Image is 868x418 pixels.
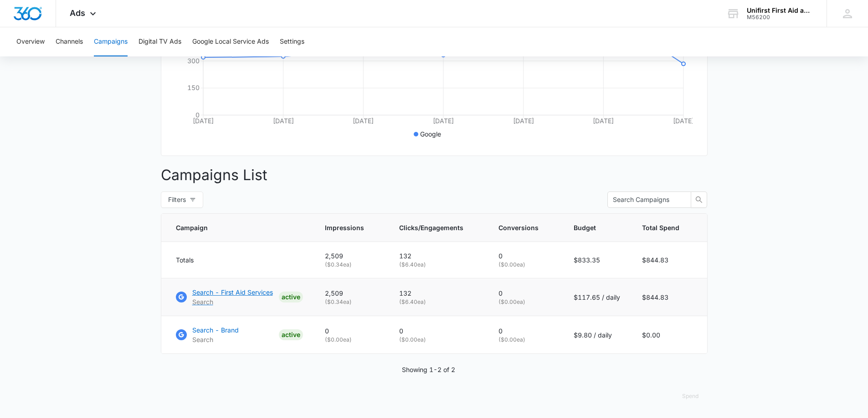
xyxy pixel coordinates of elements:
[498,223,539,232] span: Conversions
[399,336,477,344] p: ( $0.00 ea)
[272,117,293,125] tspan: [DATE]
[399,261,477,269] p: ( $6.40 ea)
[574,330,620,340] p: $9.80 / daily
[574,292,620,302] p: $117.65 / daily
[70,8,85,18] span: Ads
[498,251,552,261] p: 0
[192,27,269,56] button: Google Local Service Ads
[747,14,813,20] div: account id
[195,111,200,119] tspan: 0
[187,84,200,91] tspan: 150
[399,298,477,306] p: ( $6.40 ea)
[139,27,181,56] button: Digital TV Ads
[325,251,377,261] p: 2,509
[161,191,203,208] button: Filters
[168,195,186,205] span: Filters
[192,287,273,297] p: Search - First Aid Services
[325,223,364,232] span: Impressions
[280,27,304,56] button: Settings
[433,117,454,125] tspan: [DATE]
[498,326,552,336] p: 0
[747,7,813,14] div: account name
[574,223,607,232] span: Budget
[325,261,377,269] p: ( $0.34 ea)
[176,287,303,307] a: Google AdsSearch - First Aid ServicesSearchACTIVE
[399,223,463,232] span: Clicks/Engagements
[16,27,45,56] button: Overview
[593,117,614,125] tspan: [DATE]
[325,288,377,298] p: 2,509
[498,261,552,269] p: ( $0.00 ea)
[176,329,187,340] img: Google Ads
[176,223,290,232] span: Campaign
[325,298,377,306] p: ( $0.34 ea)
[192,335,239,344] p: Search
[613,195,678,205] input: Search Campaigns
[161,164,708,186] p: Campaigns List
[187,57,200,65] tspan: 300
[176,325,303,344] a: Google AdsSearch - BrandSearchACTIVE
[673,117,694,125] tspan: [DATE]
[691,191,707,208] button: search
[325,336,377,344] p: ( $0.00 ea)
[498,288,552,298] p: 0
[325,326,377,336] p: 0
[192,297,273,307] p: Search
[279,292,303,302] div: ACTIVE
[399,288,477,298] p: 132
[94,27,128,56] button: Campaigns
[193,117,214,125] tspan: [DATE]
[399,326,477,336] p: 0
[574,255,620,265] p: $833.35
[56,27,83,56] button: Channels
[498,298,552,306] p: ( $0.00 ea)
[642,223,679,232] span: Total Spend
[176,255,303,265] div: Totals
[353,117,374,125] tspan: [DATE]
[399,251,477,261] p: 132
[631,242,707,278] td: $844.83
[631,278,707,316] td: $844.83
[631,316,707,354] td: $0.00
[176,292,187,302] img: Google Ads
[420,129,441,139] p: Google
[402,365,455,374] p: Showing 1-2 of 2
[498,336,552,344] p: ( $0.00 ea)
[192,325,239,335] p: Search - Brand
[513,117,534,125] tspan: [DATE]
[691,196,707,203] span: search
[279,329,303,340] div: ACTIVE
[673,385,708,407] button: Spend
